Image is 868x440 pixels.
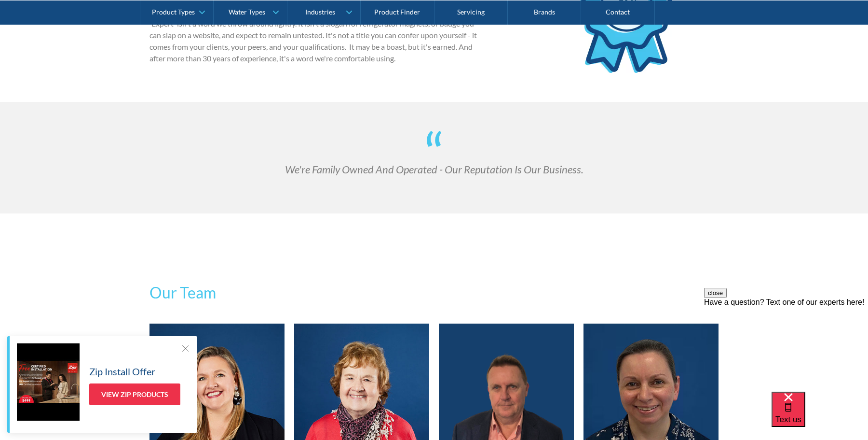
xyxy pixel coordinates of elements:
[17,343,80,421] img: Zip Install Offer
[772,392,868,440] iframe: podium webchat widget bubble
[229,8,265,16] div: Water Types
[305,8,335,16] div: Industries
[149,18,478,64] p: 'Expert' isn't a word we throw around lightly. It isn't a slogan for refrigerator magnets, or bad...
[149,281,719,304] h2: Our Team
[152,8,195,16] div: Product Types
[285,163,583,176] em: We're Family Owned And Operated - Our Reputation Is Our Business.
[704,288,868,404] iframe: podium webchat widget prompt
[89,383,180,405] a: View Zip Products
[89,364,155,379] h5: Zip Install Offer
